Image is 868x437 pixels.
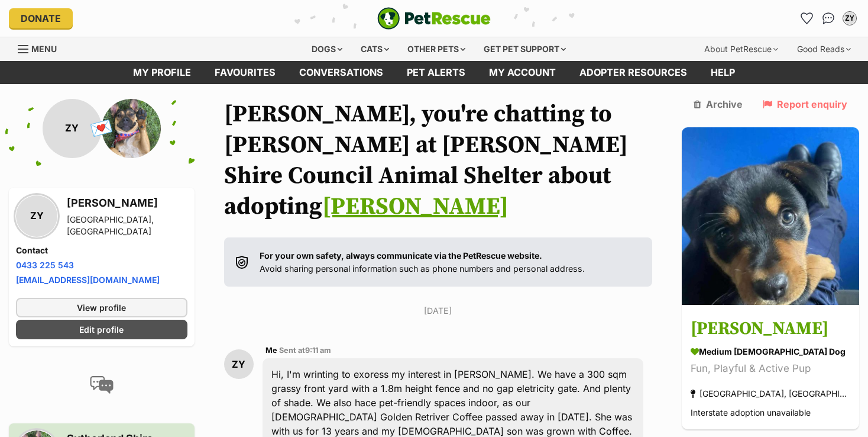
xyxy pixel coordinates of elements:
img: chat-41dd97257d64d25036548639549fe6c8038ab92f7586957e7f3b1b290dea8141.svg [822,12,835,24]
div: [GEOGRAPHIC_DATA], [GEOGRAPHIC_DATA] [691,385,850,401]
span: View profile [77,301,126,314]
img: Maggie [682,127,859,305]
span: Edit profile [79,323,124,336]
a: Donate [9,8,73,28]
a: Help [699,61,747,84]
a: [EMAIL_ADDRESS][DOMAIN_NAME] [16,275,160,285]
div: medium [DEMOGRAPHIC_DATA] Dog [691,345,850,358]
a: PetRescue [377,7,491,30]
a: Menu [18,37,65,59]
a: Report enquiry [763,99,847,110]
div: ZY [43,99,102,158]
div: Good Reads [789,37,859,61]
p: Avoid sharing personal information such as phone numbers and personal address. [260,249,585,275]
div: ZY [224,349,254,379]
div: Dogs [303,37,351,61]
div: Other pets [399,37,474,61]
img: logo-e224e6f780fb5917bec1dbf3a21bbac754714ae5b6737aabdf751b685950b380.svg [377,7,491,30]
img: Sutherland Shire Council Animal Shelter profile pic [102,99,161,158]
p: [DATE] [224,304,652,317]
div: Get pet support [475,37,574,61]
a: Conversations [819,9,838,28]
div: Cats [352,37,397,61]
img: conversation-icon-4a6f8262b818ee0b60e3300018af0b2d0b884aa5de6e9bcb8d3d4eeb1a70a7c4.svg [90,376,114,394]
a: Adopter resources [568,61,699,84]
h3: [PERSON_NAME] [67,195,187,211]
a: [PERSON_NAME] medium [DEMOGRAPHIC_DATA] Dog Fun, Playful & Active Pup [GEOGRAPHIC_DATA], [GEOGRAP... [682,307,859,429]
h1: [PERSON_NAME], you're chatting to [PERSON_NAME] at [PERSON_NAME] Shire Council Animal Shelter abo... [224,99,652,222]
div: [GEOGRAPHIC_DATA], [GEOGRAPHIC_DATA] [67,214,187,237]
a: Pet alerts [395,61,477,84]
span: Interstate adoption unavailable [691,407,811,417]
div: About PetRescue [696,37,786,61]
a: Favourites [798,9,817,28]
a: My account [477,61,568,84]
a: Archive [694,99,743,110]
strong: For your own safety, always communicate via the PetRescue website. [260,250,542,261]
a: My profile [121,61,203,84]
span: Menu [31,44,57,54]
h3: [PERSON_NAME] [691,316,850,342]
a: 0433 225 543 [16,260,74,270]
button: My account [840,9,859,28]
ul: Account quick links [798,9,859,28]
div: ZY [16,195,57,237]
div: Fun, Playful & Active Pup [691,361,850,377]
a: Favourites [203,61,287,84]
a: conversations [287,61,395,84]
span: 9:11 am [305,346,331,355]
span: Me [265,346,277,355]
a: Edit profile [16,320,187,339]
span: 💌 [89,115,115,141]
div: ZY [844,12,856,24]
h4: Contact [16,245,187,256]
a: [PERSON_NAME] [322,192,509,221]
a: View profile [16,298,187,317]
span: Sent at [279,346,331,355]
